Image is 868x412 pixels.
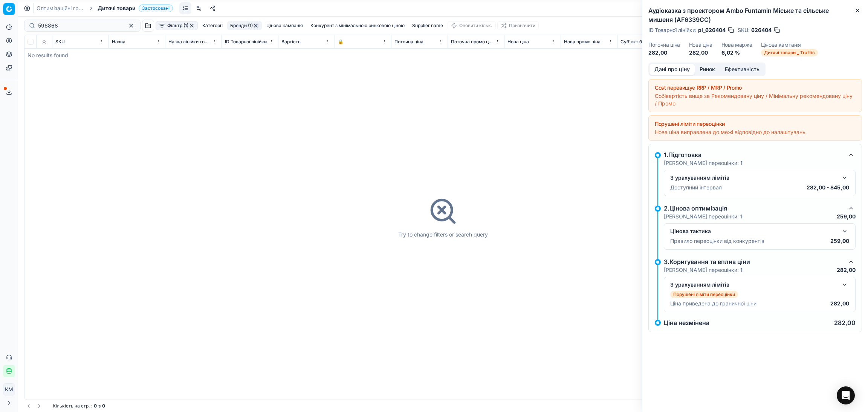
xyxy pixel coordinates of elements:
span: КM [3,384,15,395]
p: Порушені ліміти переоцінки [673,291,735,298]
dt: Цінова кампанія [761,42,818,47]
span: Назва [112,39,125,45]
input: Пошук по SKU або назві [38,22,121,29]
span: Поточна промо ціна [451,39,494,45]
strong: 1 [740,267,743,273]
h2: Аудіоказка з проектором Ambo Funtamin Міське та сільське мишеня (AF6339CC) [648,6,862,24]
div: Try to change filters or search query [398,231,488,238]
div: 3.Коригування та вплив ціни [664,257,844,266]
strong: 1 [740,213,743,220]
dd: 282,00 [689,49,712,56]
button: Категорії [199,21,226,30]
div: З урахуванням лімітів [670,174,837,182]
span: Поточна ціна [394,39,423,45]
dt: Поточна ціна [648,42,680,47]
button: Ринок [695,64,720,75]
strong: 0 [102,403,105,409]
span: ID Товарної лінійки [225,39,267,45]
button: КM [3,383,15,395]
span: Дитячі товари _ Traffic [761,49,818,56]
div: Cost перевищує RRP / MRP / Promo [655,84,856,92]
button: Expand all [40,37,49,46]
p: 259,00 [830,237,849,245]
button: Призначити [497,21,539,30]
p: 282,00 - 845,00 [807,184,849,191]
button: Ефективність [720,64,764,75]
span: Суб'єкт бізнесу [620,39,656,45]
div: : [53,403,105,409]
span: ID Товарної лінійки : [648,27,697,33]
span: pl_626404 [698,26,726,34]
button: Бренди (1) [227,21,262,30]
nav: breadcrumb [37,5,173,12]
button: Go to previous page [24,401,33,410]
p: [PERSON_NAME] переоцінки: [664,213,743,220]
span: 626404 [751,26,772,34]
div: Цінова тактика [670,227,837,235]
span: Застосовані [139,5,173,12]
strong: 0 [94,403,97,409]
button: Go to next page [35,401,44,410]
dd: 6,02 % [721,49,752,56]
div: З урахуванням лімітів [670,281,837,288]
span: Нова промо ціна [564,39,601,45]
span: SKU : [738,27,750,33]
p: 282,00 [830,300,849,307]
dt: Нова ціна [689,42,712,47]
button: Оновити кільк. [448,21,496,30]
p: Доступний інтервал [670,184,722,191]
span: Назва лінійки товарів [168,39,211,45]
span: Дитячі товари [98,5,136,12]
strong: 1 [740,160,743,166]
p: [PERSON_NAME] переоцінки: [664,159,743,167]
dt: Нова маржа [721,42,752,47]
div: Собівартість вище за Рекомендовану ціну / Мінімальну рекомендовану ціну / Промо [655,92,856,107]
a: Оптимізаційні групи [37,5,85,12]
p: 259,00 [837,213,856,220]
p: 282,00 [837,266,856,274]
div: 1.Підготовка [664,150,844,159]
nav: pagination [24,401,44,410]
p: Ціна незмінена [664,320,709,326]
p: Ціна приведена до граничної ціни [670,300,756,307]
span: Дитячі товариЗастосовані [98,5,173,12]
span: 🔒 [338,39,344,45]
span: Вартість [281,39,301,45]
span: SKU [55,39,65,45]
span: Кількість на стр. [53,403,90,409]
button: Конкурент з мінімальною ринковою ціною [307,21,408,30]
button: Дані про ціну [649,64,695,75]
div: 2.Цінова оптимізація [664,204,844,213]
p: [PERSON_NAME] переоцінки: [664,266,743,274]
strong: з [98,403,101,409]
button: Фільтр (1) [156,21,198,30]
dd: 282,00 [648,49,680,56]
p: Правило переоцінки від конкурентів [670,237,764,245]
div: Порушені ліміти переоцінки [655,120,856,128]
div: Нова ціна виправлена до межі відповідно до налаштувань [655,128,856,136]
button: Цінова кампанія [263,21,306,30]
span: Нова ціна [507,39,529,45]
p: 282,00 [834,320,856,326]
button: Supplier name [409,21,446,30]
div: Open Intercom Messenger [837,386,855,404]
